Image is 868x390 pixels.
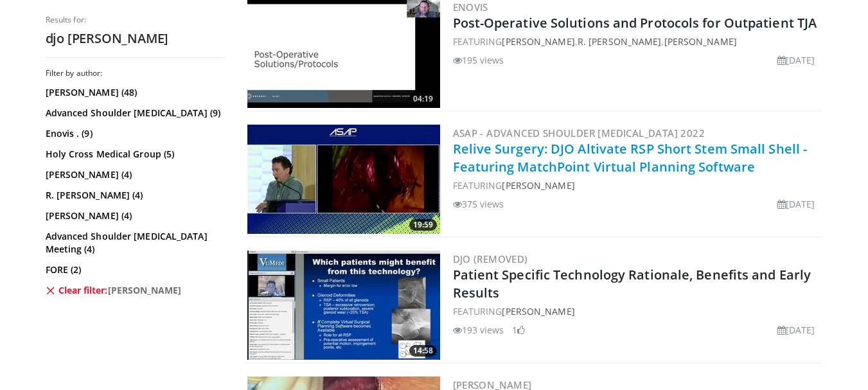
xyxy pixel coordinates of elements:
h3: Filter by author: [46,68,226,78]
a: Post-Operative Solutions and Protocols for Outpatient TJA [453,14,817,31]
a: R. [PERSON_NAME] (4) [46,189,222,202]
div: FEATURING [453,179,820,192]
li: [DATE] [777,323,815,337]
a: [PERSON_NAME] [664,35,737,48]
h2: djo [PERSON_NAME] [46,30,226,47]
a: R. [PERSON_NAME] [578,35,662,48]
a: [PERSON_NAME] [502,305,574,317]
p: Results for: [46,15,226,25]
a: [PERSON_NAME] (48) [46,86,222,99]
a: Clear filter:[PERSON_NAME] [46,284,222,297]
a: [PERSON_NAME] [502,35,574,48]
a: FORE (2) [46,263,222,276]
a: Advanced Shoulder [MEDICAL_DATA] Meeting (4) [46,230,222,256]
a: ASAP - Advanced Shoulder [MEDICAL_DATA] 2022 [453,127,705,139]
span: [PERSON_NAME] [108,284,182,297]
li: 193 views [453,323,504,337]
a: Holy Cross Medical Group (5) [46,148,222,161]
a: [PERSON_NAME] (4) [46,168,222,181]
img: 7e36f3b0-ff02-41da-a3bd-2a53d31c3e1b.300x170_q85_crop-smart_upscale.jpg [247,125,440,234]
a: [PERSON_NAME] (4) [46,209,222,222]
img: c5e92e6a-3b04-46e8-ab3f-2dd1181492bc.300x170_q85_crop-smart_upscale.jpg [247,251,440,360]
li: 195 views [453,53,504,67]
a: [PERSON_NAME] [502,179,574,191]
a: Advanced Shoulder [MEDICAL_DATA] (9) [46,107,222,120]
div: FEATURING , , [453,35,820,48]
li: [DATE] [777,53,815,67]
span: 04:19 [409,93,437,105]
a: DJO (REMOVED) [453,253,528,265]
a: 14:58 [247,251,440,360]
li: 375 views [453,197,504,211]
span: 14:58 [409,345,437,357]
a: 19:59 [247,125,440,234]
a: Patient Specific Technology Rationale, Benefits and Early Results [453,266,811,301]
a: Relive Surgery: DJO Altivate RSP Short Stem Small Shell - Featuring MatchPoint Virtual Planning S... [453,140,808,175]
span: 19:59 [409,219,437,231]
div: FEATURING [453,305,820,318]
li: 1 [512,323,525,337]
li: [DATE] [777,197,815,211]
a: Enovis [453,1,488,13]
a: Enovis . (9) [46,127,222,140]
